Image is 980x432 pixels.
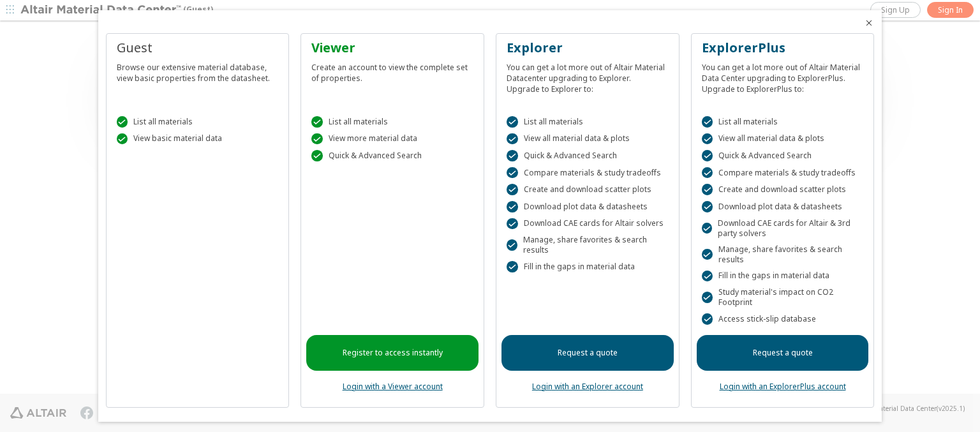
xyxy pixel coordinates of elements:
[702,57,864,94] div: You can get a lot more out of Altair Material Data Center upgrading to ExplorerPlus. Upgrade to E...
[702,167,713,179] div: 
[702,133,713,145] div: 
[697,335,869,371] a: Request a quote
[507,167,518,179] div: 
[311,116,323,128] div: 
[507,235,669,255] div: Manage, share favorites & search results
[507,201,669,212] div: Download plot data & datasheets
[702,116,713,128] div: 
[702,133,864,145] div: View all material data & plots
[507,201,518,212] div: 
[507,116,669,128] div: List all materials
[702,201,713,212] div: 
[311,39,473,57] div: Viewer
[507,184,669,195] div: Create and download scatter plots
[507,218,669,230] div: Download CAE cards for Altair solvers
[702,287,864,308] div: Study material's impact on CO2 Footprint
[507,150,669,161] div: Quick & Advanced Search
[507,184,518,195] div: 
[311,133,473,145] div: View more material data
[117,133,128,145] div: 
[311,150,473,161] div: Quick & Advanced Search
[702,184,864,195] div: Create and download scatter plots
[720,381,846,392] a: Login with an ExplorerPlus account
[507,133,669,145] div: View all material data & plots
[702,184,713,195] div: 
[306,335,479,371] a: Register to access instantly
[507,167,669,179] div: Compare materials & study tradeoffs
[702,271,864,282] div: Fill in the gaps in material data
[507,218,518,230] div: 
[117,133,279,145] div: View basic material data
[702,150,864,161] div: Quick & Advanced Search
[507,261,669,272] div: Fill in the gaps in material data
[507,133,518,145] div: 
[702,150,713,161] div: 
[507,150,518,161] div: 
[507,57,669,94] div: You can get a lot more out of Altair Material Datacenter upgrading to Explorer. Upgrade to Explor...
[507,39,669,57] div: Explorer
[702,116,864,128] div: List all materials
[702,292,713,303] div: 
[702,223,712,234] div: 
[702,244,864,265] div: Manage, share favorites & search results
[507,116,518,128] div: 
[117,39,279,57] div: Guest
[117,116,279,128] div: List all materials
[501,335,674,371] a: Request a quote
[702,167,864,179] div: Compare materials & study tradeoffs
[864,18,874,28] button: Close
[311,150,323,161] div: 
[117,57,279,84] div: Browse our extensive material database, view basic properties from the datasheet.
[702,313,864,325] div: Access stick-slip database
[507,239,517,251] div: 
[702,249,713,260] div: 
[311,133,323,145] div: 
[311,57,473,84] div: Create an account to view the complete set of properties.
[702,39,864,57] div: ExplorerPlus
[702,313,713,325] div: 
[702,271,713,282] div: 
[311,116,473,128] div: List all materials
[702,218,864,239] div: Download CAE cards for Altair & 3rd party solvers
[507,261,518,272] div: 
[702,201,864,212] div: Download plot data & datasheets
[117,116,128,128] div: 
[532,381,643,392] a: Login with an Explorer account
[343,381,443,392] a: Login with a Viewer account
